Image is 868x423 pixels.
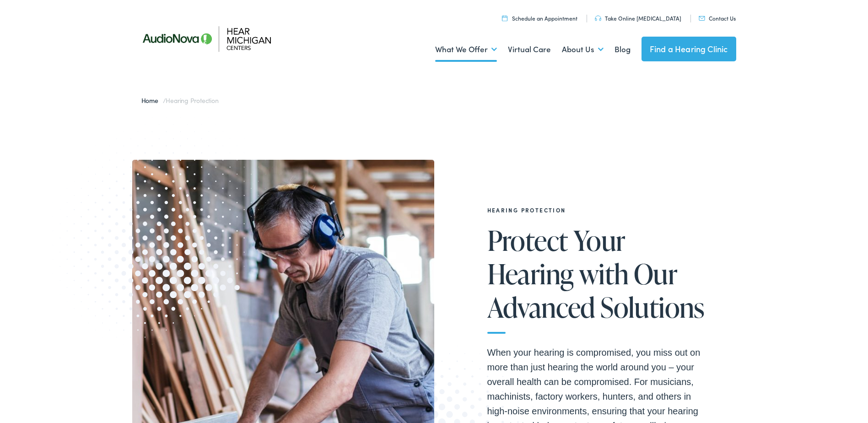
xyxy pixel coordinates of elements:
a: Blog [615,33,631,66]
span: Advanced [487,292,595,322]
img: Graphic image with a halftone pattern, contributing to the site's visual design. [38,103,280,352]
span: Our [634,259,677,289]
span: / [141,96,219,105]
a: Take Online [MEDICAL_DATA] [595,14,681,22]
span: Protect [487,225,568,255]
a: Schedule an Appointment [502,14,577,22]
span: with [579,259,629,289]
span: Solutions [600,292,705,322]
span: Hearing Protection [166,96,218,105]
img: utility icon [699,16,705,21]
a: Find a Hearing Clinic [642,37,736,61]
span: Hearing [487,259,574,289]
a: About Us [562,33,604,66]
a: Contact Us [699,14,736,22]
img: utility icon [502,15,507,21]
a: Home [141,96,163,105]
a: Virtual Care [508,33,551,66]
a: What We Offer [435,33,497,66]
span: Your [573,225,625,255]
h2: Hearing Protection [487,207,707,213]
img: utility icon [595,16,601,21]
